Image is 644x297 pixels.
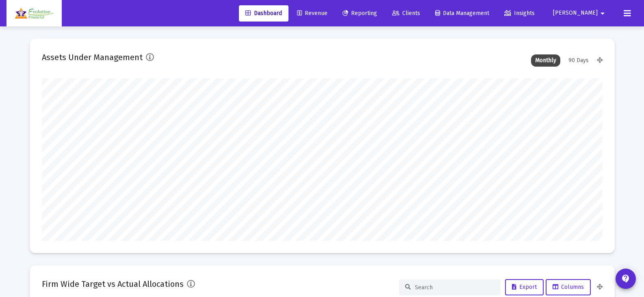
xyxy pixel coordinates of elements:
span: Export [512,284,537,290]
a: Revenue [291,5,334,22]
a: Insights [498,5,541,22]
span: Revenue [297,10,327,17]
span: Clients [392,10,420,17]
a: Dashboard [239,5,288,22]
h2: Assets Under Management [42,51,143,64]
span: Reporting [343,10,377,17]
span: Data Management [435,10,489,17]
a: Reporting [336,5,384,22]
mat-icon: contact_support [621,274,631,284]
a: Data Management [429,5,496,22]
button: [PERSON_NAME] [543,5,617,21]
input: Search [415,284,494,291]
mat-icon: arrow_drop_down [598,5,607,22]
img: Dashboard [13,5,56,22]
span: Columns [553,284,584,290]
div: 90 Days [564,54,593,67]
h2: Firm Wide Target vs Actual Allocations [42,277,184,290]
button: Columns [546,279,591,295]
span: [PERSON_NAME] [553,10,598,17]
span: Dashboard [245,10,282,17]
button: Export [505,279,544,295]
a: Clients [386,5,427,22]
span: Insights [504,10,535,17]
div: Monthly [531,54,560,67]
